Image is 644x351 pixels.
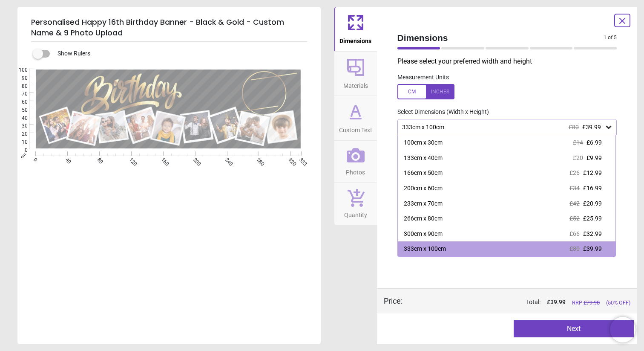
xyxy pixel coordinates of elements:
span: £26 [569,169,580,176]
div: 333cm x 100cm [404,245,446,253]
span: £39.99 [582,124,601,131]
div: 266cm x 80cm [404,215,443,223]
div: 133cm x 40cm [404,154,443,162]
span: £6.99 [586,139,602,146]
span: £16.99 [583,185,602,191]
span: 90 [11,75,28,82]
span: 30 [11,122,28,130]
span: £9.99 [586,154,602,161]
button: Photos [334,141,377,183]
span: 39.99 [550,299,566,305]
div: 333cm x 100cm [401,124,605,131]
div: 200cm x 60cm [404,184,443,193]
span: Dimensions [339,33,371,46]
span: £25.99 [583,215,602,222]
label: Select Dimensions (Width x Height) [391,108,489,116]
button: Next [514,320,634,337]
span: £80 [569,245,580,252]
span: 40 [11,115,28,122]
span: 10 [11,139,28,146]
span: £ 79.98 [584,299,600,306]
div: 300cm x 90cm [404,230,443,238]
span: £80 [569,124,579,131]
span: £ [547,298,566,307]
span: 70 [11,90,28,98]
span: £14 [573,139,583,146]
span: Materials [343,78,368,90]
button: Custom Text [334,96,377,140]
button: Dimensions [334,7,377,51]
span: £20 [573,154,583,161]
span: £66 [569,230,580,237]
span: £32.99 [583,230,602,237]
div: Total: [415,298,631,307]
span: £52 [569,215,580,222]
span: £39.99 [583,245,602,252]
button: Quantity [334,183,377,225]
span: 60 [11,99,28,106]
span: Dimensions [397,32,604,44]
span: Quantity [344,207,367,220]
span: £20.99 [583,200,602,207]
div: Show Rulers [38,49,321,59]
p: Please select your preferred width and height [397,57,624,66]
div: 166cm x 50cm [404,169,443,177]
span: 1 of 5 [604,34,617,41]
span: 50 [11,107,28,114]
span: £12.99 [583,169,602,176]
label: Measurement Units [397,73,449,82]
div: Price : [384,296,402,306]
span: £42 [569,200,580,207]
span: 20 [11,131,28,138]
button: Materials [334,52,377,96]
span: 80 [11,83,28,90]
span: £34 [569,185,580,191]
span: Custom Text [339,122,372,135]
span: Photos [346,164,365,177]
h5: Personalised Happy 16th Birthday Banner - Black & Gold - Custom Name & 9 Photo Upload [31,14,307,42]
span: RRP [572,299,600,307]
span: 0 [11,147,28,154]
iframe: Brevo live chat [610,317,635,342]
span: 100 [11,67,28,74]
span: (50% OFF) [606,299,630,307]
div: 100cm x 30cm [404,139,443,147]
div: 233cm x 70cm [404,200,443,208]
